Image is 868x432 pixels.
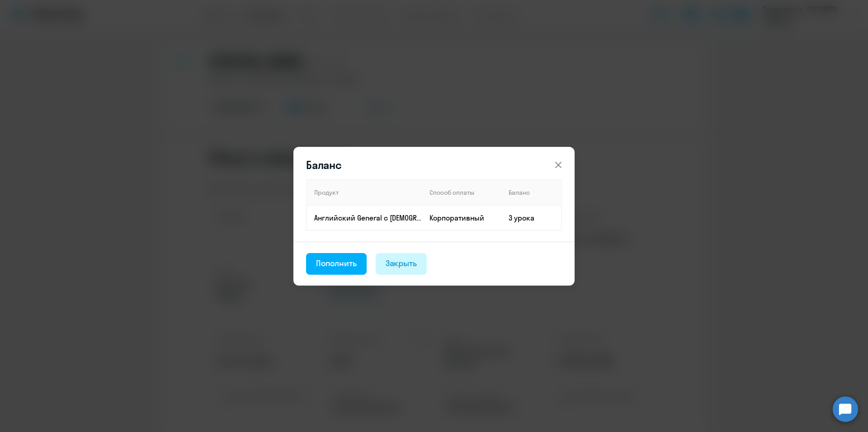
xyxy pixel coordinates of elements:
[314,213,422,223] p: Английский General с [DEMOGRAPHIC_DATA] преподавателем
[316,258,357,269] div: Пополнить
[501,205,561,230] td: 3 урока
[307,180,422,205] th: Продукт
[501,180,561,205] th: Баланс
[306,253,367,275] button: Пополнить
[376,253,427,275] button: Закрыть
[386,258,417,269] div: Закрыть
[293,158,575,172] header: Баланс
[422,180,501,205] th: Способ оплаты
[422,205,501,230] td: Корпоративный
